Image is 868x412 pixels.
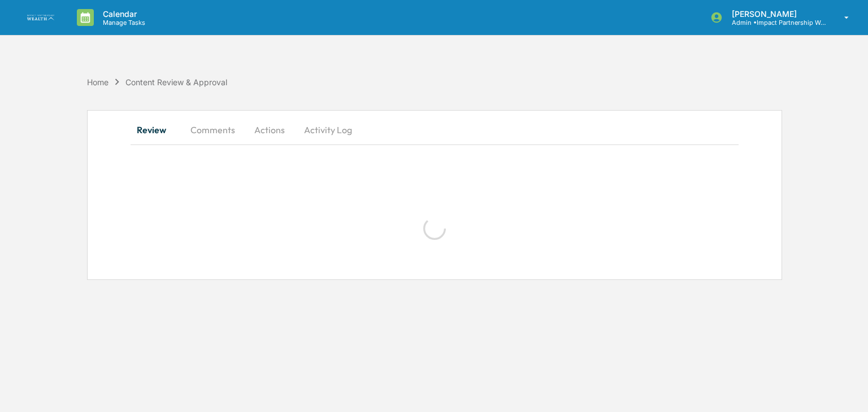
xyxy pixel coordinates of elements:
[244,116,295,143] button: Actions
[723,9,828,19] p: [PERSON_NAME]
[94,19,151,27] p: Manage Tasks
[723,19,828,27] p: Admin • Impact Partnership Wealth
[131,116,738,143] div: secondary tabs example
[94,9,151,19] p: Calendar
[125,77,227,87] div: Content Review & Approval
[295,116,361,143] button: Activity Log
[27,15,54,21] img: logo
[87,77,108,87] div: Home
[181,116,244,143] button: Comments
[131,116,181,143] button: Review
